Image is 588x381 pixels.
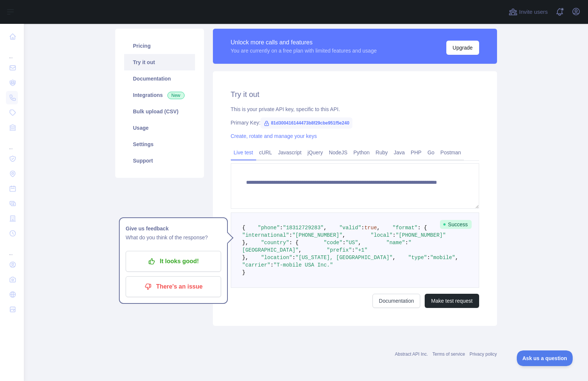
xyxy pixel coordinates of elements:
[274,262,333,268] span: "T-mobile USA Inc."
[124,38,195,54] a: Pricing
[396,232,446,238] span: "[PHONE_NUMBER]"
[231,147,256,158] a: Live test
[519,8,548,16] span: Invite users
[231,47,377,54] div: You are currently on a free plan with limited features and usage
[433,352,465,357] a: Terms of service
[295,255,392,261] span: "[US_STATE], [GEOGRAPHIC_DATA]"
[372,294,420,308] a: Documentation
[440,220,472,229] span: Success
[430,255,455,261] span: "mobile"
[372,147,391,158] a: Ruby
[242,225,245,231] span: {
[256,147,275,158] a: cURL
[517,350,573,366] iframe: Toggle Customer Support
[355,247,368,253] span: "+1"
[393,255,396,261] span: ,
[126,233,221,242] p: What do you think of the response?
[326,147,350,158] a: NodeJS
[305,147,326,158] a: jQuery
[124,70,195,87] a: Documentation
[405,240,408,246] span: :
[455,255,458,261] span: ,
[261,240,289,246] span: "country"
[126,276,221,297] button: There's an issue
[242,255,249,261] span: },
[391,147,408,158] a: Java
[327,247,352,253] span: "prefix"
[261,255,292,261] span: "location"
[242,232,289,238] span: "international"
[275,147,305,158] a: Javascript
[231,89,479,100] h2: Try it out
[124,152,195,169] a: Support
[393,225,418,231] span: "format"
[371,232,393,238] span: "local"
[270,262,273,268] span: :
[124,54,195,70] a: Try it out
[350,147,373,158] a: Python
[231,119,479,126] div: Primary Key:
[342,232,345,238] span: ,
[258,225,280,231] span: "phone"
[6,136,18,151] div: ...
[446,41,479,55] button: Upgrade
[425,294,479,308] button: Make test request
[437,147,464,158] a: Postman
[261,117,352,129] span: 81d300416144473b8f29cbe951f5e240
[395,352,428,357] a: Abstract API Inc.
[507,6,549,18] button: Invite users
[6,242,18,256] div: ...
[361,225,364,231] span: :
[352,247,355,253] span: :
[418,225,427,231] span: : {
[364,225,377,231] span: true
[324,225,327,231] span: ,
[408,255,427,261] span: "type"
[339,225,361,231] span: "valid"
[358,240,361,246] span: ,
[242,262,271,268] span: "carrier"
[231,133,317,139] a: Create, rotate and manage your keys
[126,251,221,272] button: It looks good!
[6,45,18,60] div: ...
[131,255,216,268] p: It looks good!
[427,255,430,261] span: :
[231,106,479,113] div: This is your private API key, specific to this API.
[167,92,185,99] span: New
[299,247,302,253] span: ,
[292,232,342,238] span: "[PHONE_NUMBER]"
[408,147,425,158] a: PHP
[126,224,221,233] h1: Give us feedback
[289,232,292,238] span: :
[377,225,380,231] span: ,
[131,280,216,293] p: There's an issue
[124,120,195,136] a: Usage
[124,136,195,152] a: Settings
[124,87,195,103] a: Integrations New
[342,240,345,246] span: :
[280,225,283,231] span: :
[386,240,405,246] span: "name"
[242,240,249,246] span: },
[283,225,324,231] span: "18312729283"
[124,103,195,120] a: Bulk upload (CSV)
[242,270,245,275] span: }
[292,255,295,261] span: :
[289,240,299,246] span: : {
[324,240,342,246] span: "code"
[469,352,497,357] a: Privacy policy
[346,240,358,246] span: "US"
[393,232,396,238] span: :
[231,38,377,47] div: Unlock more calls and features
[424,147,437,158] a: Go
